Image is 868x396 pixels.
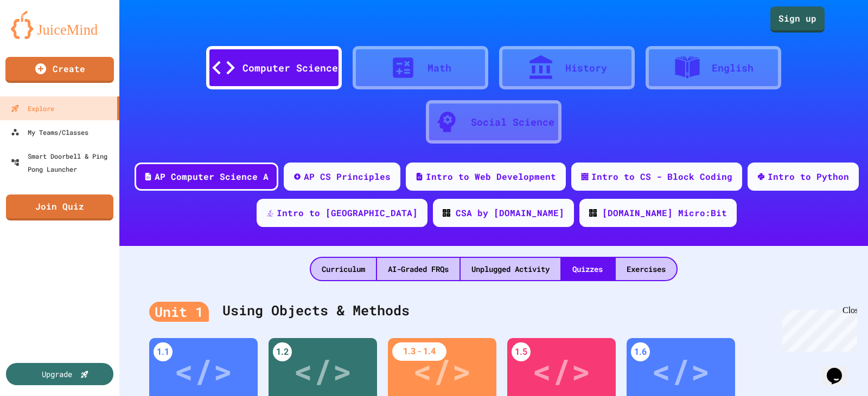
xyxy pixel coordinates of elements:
div: Using Objects & Methods [149,289,838,333]
div: Exercises [616,258,676,280]
div: English [712,61,754,75]
div: CSA by [DOMAIN_NAME] [456,206,564,219]
div: AI-Graded FRQs [377,258,459,280]
div: 1.5 [512,342,531,361]
div: Quizzes [561,258,614,280]
div: 1.6 [631,342,650,361]
a: Create [5,57,114,83]
div: </> [532,346,591,395]
div: 1.2 [273,342,292,361]
iframe: chat widget [822,353,857,385]
img: CODE_logo_RGB.png [589,209,597,217]
div: Intro to [GEOGRAPHIC_DATA] [277,206,418,219]
div: 1.1 [154,342,173,361]
div: Intro to Web Development [426,170,556,183]
div: </> [293,346,352,395]
div: Chat with us now!Close [4,4,75,69]
div: Smart Doorbell & Ping Pong Launcher [11,150,115,176]
div: Intro to Python [768,170,849,183]
div: Unplugged Activity [461,258,560,280]
div: 1.3 - 1.4 [392,342,446,361]
div: Social Science [471,115,554,129]
div: AP CS Principles [304,170,391,183]
div: Math [427,61,451,75]
div: </> [413,346,471,395]
div: History [565,61,607,75]
div: </> [652,346,710,395]
img: logo-orange.svg [11,11,108,39]
div: Curriculum [311,258,376,280]
img: CODE_logo_RGB.png [443,209,450,217]
a: Sign up [770,7,825,33]
div: [DOMAIN_NAME] Micro:Bit [602,206,727,219]
div: Unit 1 [149,302,209,322]
div: Intro to CS - Block Coding [591,170,732,183]
div: Explore [11,102,54,115]
div: Upgrade [42,368,72,380]
div: My Teams/Classes [11,126,88,139]
div: AP Computer Science A [155,170,269,183]
div: </> [174,346,233,395]
a: Join Quiz [6,194,113,220]
div: Computer Science [242,61,338,75]
iframe: chat widget [778,306,857,352]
